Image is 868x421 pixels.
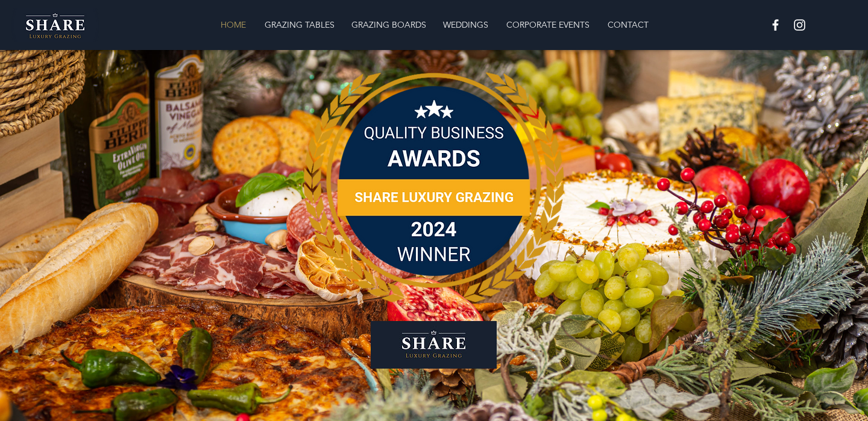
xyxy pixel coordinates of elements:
p: GRAZING BOARDS [345,13,432,37]
p: CONTACT [602,13,655,37]
a: GRAZING BOARDS [342,13,434,37]
a: CORPORATE EVENTS [497,13,599,37]
p: CORPORATE EVENTS [500,13,596,37]
a: HOME [212,13,256,37]
a: CONTACT [599,13,657,37]
p: HOME [215,13,252,37]
img: White Facebook Icon [768,17,783,33]
nav: Site [139,13,729,37]
p: WEDDINGS [437,13,494,37]
p: GRAZING TABLES [259,13,341,37]
a: WEDDINGS [434,13,497,37]
img: White Instagram Icon [792,17,807,33]
a: GRAZING TABLES [256,13,342,37]
ul: Social Bar [768,17,807,33]
img: Share Luxury Grazing Logo.png [11,8,99,42]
